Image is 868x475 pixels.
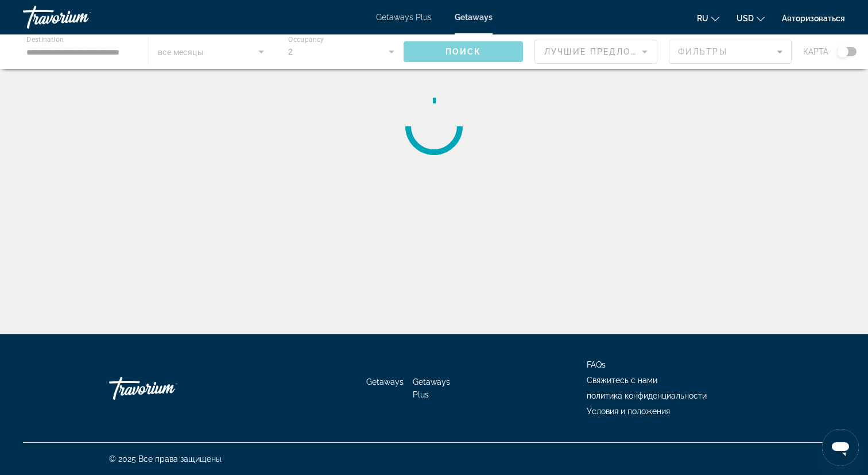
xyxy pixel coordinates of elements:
a: Getaways Plus [376,13,432,22]
a: Getaways [455,13,493,22]
iframe: Кнопка запуска окна обмена сообщениями [822,429,859,466]
a: Travorium [23,2,138,32]
a: Условия и положения [587,407,670,416]
a: FAQs [587,360,606,369]
a: Getaways Plus [413,377,450,399]
a: Go Home [109,371,224,406]
a: Getaways [366,377,404,387]
a: политика конфиденциальности [587,391,707,400]
span: © 2025 Все права защищены. [109,454,223,464]
a: Свяжитесь с нами [587,376,657,385]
